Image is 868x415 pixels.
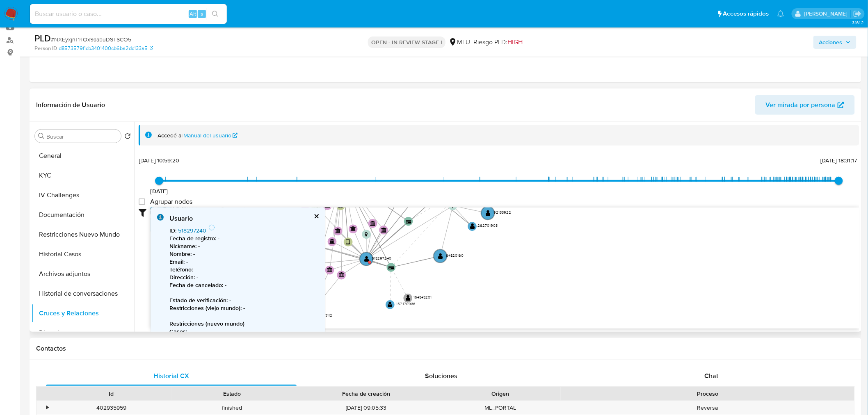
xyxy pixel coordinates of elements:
text: 518297240 [372,255,392,260]
b: Restricciones (viejo mundo) : [169,304,242,312]
button: General [32,146,134,166]
text: 64820160 [446,252,464,258]
button: Cruces y Relaciones [32,303,134,323]
span: Accedé al [158,132,183,139]
a: Salir [853,9,862,18]
text:  [470,223,475,229]
button: Direcciones [32,323,134,343]
button: Documentación [32,205,134,225]
b: Fecha de registro : [169,234,216,242]
p: - [169,242,319,250]
b: Teléfono : [169,265,193,274]
b: PLD [34,32,51,45]
b: Dirección : [169,273,195,281]
text:  [406,295,411,301]
b: ID : [169,226,176,235]
div: 402935959 [51,401,171,415]
b: Estado de verificación : [169,296,228,304]
text:  [438,253,443,259]
span: Chat [705,371,719,381]
button: Volver al orden por defecto [124,133,131,142]
span: s [201,10,203,18]
div: Proceso [566,390,849,398]
a: Manual del usuario [184,132,238,139]
button: KYC [32,166,134,185]
text:  [327,267,333,272]
input: Buscar [46,133,118,140]
text:  [346,239,350,245]
div: MLU [449,38,470,47]
button: search-icon [207,8,224,20]
button: Buscar [38,133,45,139]
span: Historial CX [153,371,189,381]
div: Reversa [561,401,854,415]
text:  [339,203,343,209]
text:  [325,203,331,208]
button: Restricciones Nuevo Mundo [32,225,134,244]
div: ML_PORTAL [440,401,561,415]
span: Ver mirada por persona [766,95,836,115]
input: Agrupar nodos [139,198,145,205]
text:  [381,227,387,233]
b: Nombre : [169,250,192,258]
p: - [169,235,319,242]
div: Usuario [169,214,319,223]
text: 769523112 [313,312,332,318]
div: [DATE] 09:05:33 [292,401,440,415]
b: Person ID [34,45,57,52]
span: Alt [190,10,196,18]
a: Notificaciones [777,10,784,17]
span: [DATE] 18:31:17 [820,156,857,164]
p: - [169,258,319,266]
text: 154843201 [413,294,432,300]
p: - [169,296,319,304]
text: 457470936 [396,301,416,306]
p: - [169,304,319,312]
div: Origen [446,390,555,398]
a: d8573579f1cb3401400cb6ba2dc133a5 [59,45,153,52]
button: Acciones [813,36,857,49]
text:  [406,219,412,223]
button: Archivos adjuntos [32,264,134,284]
span: Riesgo PLD: [473,38,523,47]
div: Fecha de creación [298,390,434,398]
h1: Información de Usuario [36,101,105,109]
text: 262701903 [478,223,498,228]
span: [DATE] 10:59:20 [139,156,179,164]
b: Casos : [169,327,187,335]
text:  [339,272,345,277]
span: Soluciones [425,371,458,381]
p: - [169,266,319,274]
b: Nickname : [169,242,196,250]
span: Accesos rápidos [723,9,769,18]
p: - [169,250,319,258]
h1: Contactos [36,344,855,353]
text:  [364,256,369,262]
span: 3.161.2 [852,19,864,26]
button: Historial Casos [32,244,134,264]
text:  [335,228,341,233]
b: Fecha de cancelado : [169,281,223,289]
span: HIGH [507,37,523,47]
p: antonio.rossel@mercadolibre.com [804,10,850,18]
text:  [451,204,454,209]
button: Historial de conversaciones [32,284,134,303]
text:  [329,239,335,244]
p: - [169,328,319,335]
text:  [370,221,376,226]
button: Ver mirada por persona [755,95,855,115]
div: Id [57,390,166,398]
span: [DATE] [151,187,168,195]
p: OPEN - IN REVIEW STAGE I [368,36,445,48]
div: finished [171,401,292,415]
text:  [388,265,394,269]
a: 518297240 [178,226,206,235]
b: Restricciones (nuevo mundo) [169,319,244,328]
span: Agrupar nodos [150,198,192,206]
button: IV Challenges [32,185,134,205]
span: # NXEyxjnT14Ox9aabuDSTSCO5 [51,35,131,43]
text:  [388,301,393,308]
text: 92133922 [493,210,511,215]
text:  [365,232,368,237]
input: Buscar usuario o caso... [30,9,227,19]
